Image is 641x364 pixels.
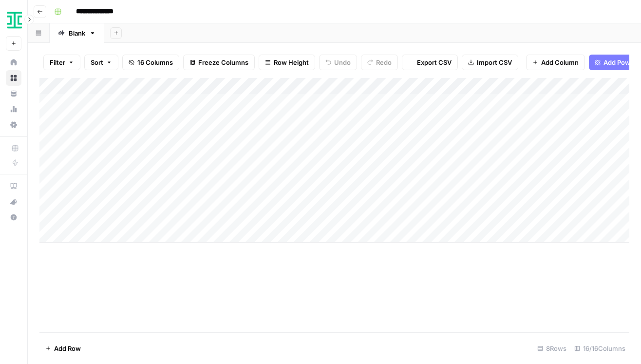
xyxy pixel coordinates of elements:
button: Sort [84,55,118,70]
a: Blank [50,23,104,43]
button: Row Height [259,55,315,70]
a: Browse [6,70,21,86]
button: Add Row [39,341,87,356]
span: Import CSV [477,57,512,67]
div: What's new? [6,194,21,209]
span: Add Column [541,57,579,67]
a: Your Data [6,86,21,101]
button: Help + Support [6,210,21,225]
button: Freeze Columns [183,55,255,70]
button: What's new? [6,194,21,210]
span: Freeze Columns [198,57,248,67]
button: Import CSV [462,55,518,70]
button: Undo [319,55,357,70]
button: 16 Columns [122,55,179,70]
img: Ironclad Logo [6,11,23,29]
button: Redo [361,55,398,70]
span: Redo [376,57,392,67]
button: Add Column [526,55,585,70]
span: Row Height [274,57,309,67]
span: Undo [334,57,351,67]
button: Workspace: Ironclad [6,8,21,32]
span: Add Row [54,344,81,353]
a: Settings [6,117,21,133]
button: Export CSV [402,55,458,70]
button: Filter [43,55,80,70]
div: 16/16 Columns [570,341,629,356]
a: Usage [6,101,21,117]
span: Filter [50,57,65,67]
span: Sort [91,57,103,67]
span: 16 Columns [137,57,173,67]
div: Blank [69,28,85,38]
a: Home [6,55,21,70]
div: 8 Rows [533,341,570,356]
a: AirOps Academy [6,178,21,194]
span: Export CSV [417,57,452,67]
